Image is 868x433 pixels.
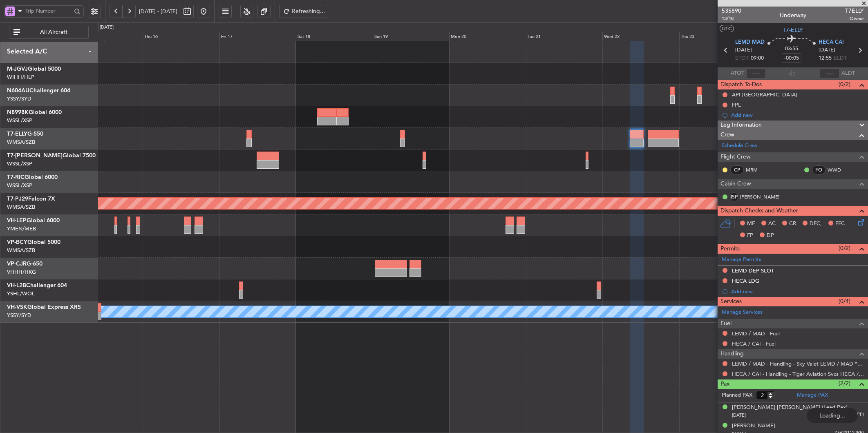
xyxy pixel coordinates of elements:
a: WMSA/SZB [7,203,35,211]
span: T7-ELLY [783,26,803,34]
span: HECA CAI [819,38,844,47]
span: All Aircraft [22,29,86,35]
span: Dispatch Checks and Weather [720,206,798,216]
div: Add new [731,112,864,118]
span: MF [747,220,755,228]
a: HECA / CAI - Fuel [732,340,776,347]
a: T7-PJ29Falcon 7X [7,196,55,202]
a: VP-CJRG-650 [7,261,43,267]
a: N604AUChallenger 604 [7,88,70,94]
div: ISP [730,192,738,201]
label: Planned PAX [722,391,752,400]
span: CR [789,220,796,228]
a: YSHL/WOL [7,290,35,297]
span: (0/4) [839,297,850,306]
div: FPL [732,101,741,108]
div: Wed 22 [602,32,679,42]
span: T7-RIC [7,174,25,180]
div: Add new [731,288,864,295]
span: N8998K [7,109,29,115]
div: [PERSON_NAME] [732,422,775,430]
span: 03:55 [785,45,798,53]
span: Refreshing... [292,9,325,14]
span: VH-VSK [7,304,27,310]
span: Cabin Crew [720,179,751,189]
span: (2/2) [839,379,850,388]
span: M-JGVJ [7,66,28,72]
button: All Aircraft [9,26,89,39]
div: [DATE] [100,24,114,31]
span: VH-L2B [7,283,26,288]
a: LEMD / MAD - Fuel [732,330,780,337]
div: Mon 20 [449,32,526,42]
a: T7-ELLYG-550 [7,131,43,137]
span: [DATE] - [DATE] [139,8,177,15]
span: T7-ELLY [7,131,27,137]
a: WMSA/SZB [7,138,35,146]
a: Manage PAX [797,391,828,400]
div: [PERSON_NAME] [PERSON_NAME] (Lead Pax) [732,404,848,412]
span: Services [720,297,742,306]
span: VP-BCY [7,239,27,245]
span: Fuel [720,319,732,328]
div: HECA LDG [732,277,759,284]
a: WSSL/XSP [7,182,32,189]
a: T7-RICGlobal 6000 [7,174,58,180]
input: --:-- [746,69,766,78]
span: VP-CJR [7,261,27,267]
span: Handling [720,349,744,359]
a: VH-VSKGlobal Express XRS [7,304,81,310]
span: Crew [720,130,734,140]
span: (0/2) [839,244,850,252]
span: [DATE] [732,412,746,418]
a: WIHH/HLP [7,74,34,81]
span: N604AU [7,88,29,94]
a: MRM [746,166,764,174]
a: T7-[PERSON_NAME]Global 7500 [7,153,96,158]
span: ATOT [731,69,744,78]
span: Permits [720,244,740,254]
a: VHHH/HKG [7,268,36,276]
div: FO [812,165,825,174]
span: DP [767,232,774,240]
a: YMEN/MEB [7,225,36,232]
a: WWD [828,166,846,174]
span: VH-LEP [7,218,27,223]
a: VP-BCYGlobal 5000 [7,239,60,245]
a: [PERSON_NAME] [740,193,779,201]
span: LEMD MAD [735,38,765,47]
span: T7-PJ29 [7,196,28,202]
span: DFC, [810,220,822,228]
span: Dispatch To-Dos [720,80,762,89]
span: FFC [835,220,845,228]
a: WMSA/SZB [7,247,35,254]
span: FP [747,232,753,240]
span: Leg Information [720,121,762,130]
div: Sat 18 [296,32,373,42]
div: Wed 15 [66,32,143,42]
a: WSSL/XSP [7,160,32,167]
a: LEMD / MAD - Handling - Sky Valet LEMD / MAD **MY HANDLING** [732,360,864,367]
a: YSSY/SYD [7,95,31,103]
a: VH-L2BChallenger 604 [7,283,67,288]
span: T7ELLY [845,7,864,15]
span: T7-[PERSON_NAME] [7,153,63,158]
a: Manage Services [722,308,763,317]
div: Underway [780,11,806,20]
span: Flight Crew [720,152,751,162]
span: Pax [720,379,729,389]
span: Owner [845,15,864,22]
div: API [GEOGRAPHIC_DATA] [732,91,797,98]
div: Thu 16 [143,32,219,42]
input: Trip Number [25,5,72,17]
span: ETOT [735,54,749,62]
span: 535890 [722,7,741,15]
span: 09:00 [751,54,764,62]
span: [DATE] [819,46,835,54]
div: Thu 23 [679,32,756,42]
a: Manage Permits [722,256,761,264]
div: Sun 19 [373,32,450,42]
div: Loading... [807,408,858,423]
span: AC [768,220,776,228]
div: Fri 17 [219,32,296,42]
